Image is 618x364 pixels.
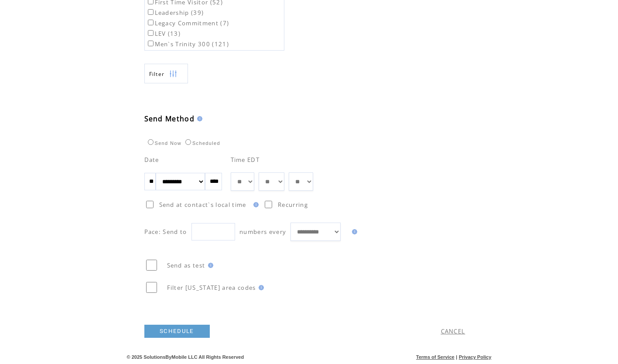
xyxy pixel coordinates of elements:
label: Leadership (39) [146,9,204,17]
span: numbers every [239,228,286,236]
label: Send Now [146,141,181,146]
input: LEV (13) [148,30,154,36]
img: filters.png [169,64,177,84]
input: Men`s Trinity 300 (121) [148,41,154,46]
label: Scheduled [183,141,220,146]
img: help.gif [349,229,357,234]
img: help.gif [195,116,202,121]
label: LEV (13) [146,30,181,38]
a: SCHEDULE [144,325,210,338]
span: Recurring [278,201,308,209]
input: Legacy Commitment (7) [148,20,154,25]
input: Leadership (39) [148,9,154,15]
span: Filter [US_STATE] area codes [167,284,256,292]
span: Date [144,156,159,164]
a: Privacy Policy [459,354,492,360]
span: Time EDT [231,156,260,164]
span: © 2025 SolutionsByMobile LLC All Rights Reserved [127,354,244,360]
span: Send as test [167,261,205,269]
span: | [456,354,457,360]
input: Send Now [148,139,154,145]
span: Show filters [149,70,165,78]
a: Filter [144,64,188,83]
img: help.gif [256,285,264,290]
label: Legacy Commitment (7) [146,19,229,27]
img: help.gif [251,202,259,207]
img: help.gif [205,263,213,268]
a: Terms of Service [416,354,454,360]
a: CANCEL [441,327,465,335]
input: Scheduled [185,139,191,145]
span: Send Method [144,114,195,124]
span: Pace: Send to [144,228,187,236]
span: Send at contact`s local time [159,201,246,209]
label: Men`s Trinity 300 (121) [146,40,229,48]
